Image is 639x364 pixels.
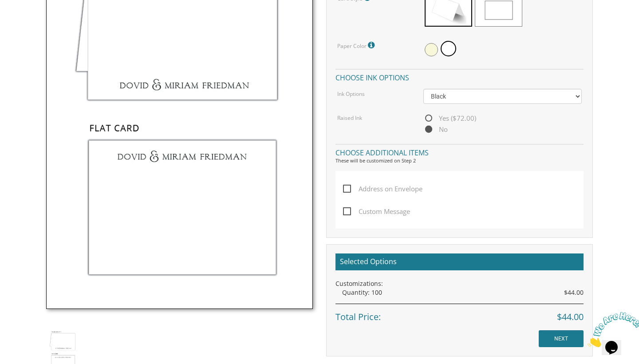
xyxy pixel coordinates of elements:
[584,309,639,351] iframe: chat widget
[342,288,584,297] div: Quantity: 100
[343,206,410,217] span: Custom Message
[423,124,448,135] span: No
[4,4,59,39] img: Chat attention grabber
[337,114,362,122] label: Raised Ink
[335,253,584,270] h2: Selected Options
[335,304,584,324] div: Total Price:
[423,113,476,124] span: Yes ($72.00)
[335,69,584,84] h4: Choose ink options
[539,330,584,347] input: NEXT
[335,279,584,288] div: Customizations:
[557,311,584,324] span: $44.00
[335,157,584,164] div: These will be customized on Step 2
[343,183,422,194] span: Address on Envelope
[564,288,584,297] span: $44.00
[335,144,584,159] h4: Choose additional items
[337,90,365,98] label: Ink Options
[337,40,377,51] label: Paper Color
